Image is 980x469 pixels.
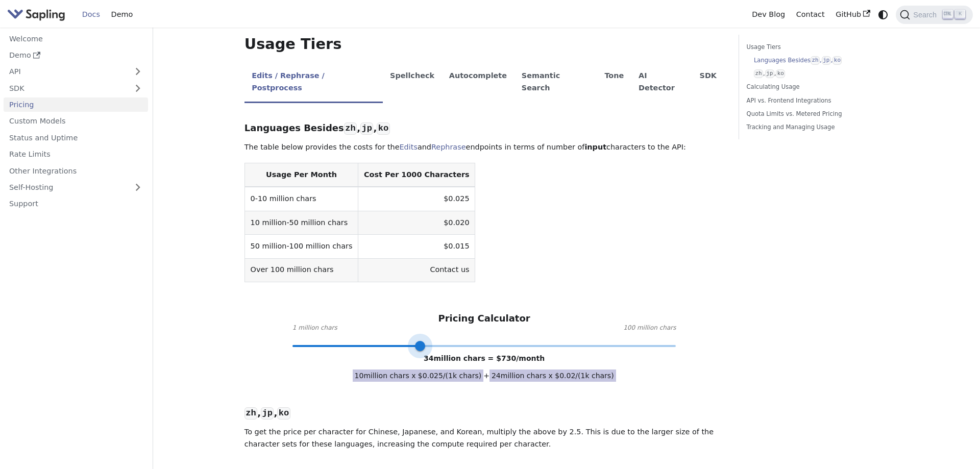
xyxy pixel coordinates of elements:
th: Usage Per Month [244,163,358,187]
img: Sapling.ai [7,7,65,22]
code: jp [822,56,831,65]
code: jp [765,69,774,78]
kbd: K [955,10,965,19]
code: ko [377,122,389,135]
h3: Pricing Calculator [438,313,530,325]
span: 34 million chars = $ 730 /month [424,354,545,362]
a: zh,jp,ko [754,69,881,79]
a: Docs [77,7,106,22]
a: API [4,64,128,79]
td: Over 100 million chars [244,258,358,282]
a: Pricing [4,97,148,112]
h3: , , [244,407,724,419]
li: Autocomplete [442,63,514,103]
p: To get the price per character for Chinese, Japanese, and Korean, multiply the above by 2.5. This... [244,426,724,451]
li: Edits / Rephrase / Postprocess [244,63,383,103]
td: 50 million-100 million chars [244,235,358,258]
a: Calculating Usage [747,82,885,92]
a: Support [4,196,148,211]
a: Quota Limits vs. Metered Pricing [747,109,885,119]
a: Self-Hosting [4,180,148,195]
li: Semantic Search [514,63,597,103]
a: Demo [4,48,148,63]
button: Expand sidebar category 'SDK' [128,81,148,95]
a: Usage Tiers [747,42,885,52]
span: 10 million chars x $ 0.025 /(1k chars) [353,369,484,382]
a: Welcome [4,31,148,46]
td: 10 million-50 million chars [244,211,358,234]
code: zh [754,69,763,78]
span: + [483,372,489,380]
a: Sapling.ai [7,7,69,22]
a: GitHub [830,7,875,22]
span: 24 million chars x $ 0.02 /(1k chars) [489,369,616,382]
a: API vs. Frontend Integrations [747,96,885,106]
a: Demo [106,7,138,22]
a: Status and Uptime [4,130,148,145]
code: jp [261,407,274,419]
a: Edits [400,143,418,151]
a: Contact [791,7,830,22]
td: $0.020 [358,211,475,234]
code: ko [776,69,785,78]
p: The table below provides the costs for the and endpoints in terms of number of characters to the ... [244,141,724,154]
code: zh [344,122,357,135]
a: Languages Besideszh,jp,ko [754,56,881,65]
code: jp [360,122,373,135]
th: Cost Per 1000 Characters [358,163,475,187]
span: 1 million chars [292,323,337,333]
button: Switch between dark and light mode (currently system mode) [876,7,891,22]
td: 0-10 million chars [244,187,358,211]
h3: Languages Besides , , [244,122,724,134]
strong: input [584,143,606,151]
span: Search [910,11,943,19]
code: ko [277,407,290,419]
a: Custom Models [4,114,148,129]
li: Tone [597,63,631,103]
a: SDK [4,81,128,95]
button: Expand sidebar category 'API' [128,64,148,79]
li: AI Detector [631,63,693,103]
code: zh [244,407,257,419]
td: Contact us [358,258,475,282]
span: 100 million chars [623,323,676,333]
code: zh [811,56,820,65]
td: $0.025 [358,187,475,211]
a: Rate Limits [4,147,148,162]
a: Rephrase [431,143,466,151]
code: ko [832,56,842,65]
button: Search (Ctrl+K) [896,6,972,24]
td: $0.015 [358,235,475,258]
a: Dev Blog [746,7,790,22]
li: SDK [692,63,724,103]
h2: Usage Tiers [244,35,724,54]
a: Tracking and Managing Usage [747,122,885,132]
a: Other Integrations [4,163,148,178]
li: Spellcheck [383,63,442,103]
